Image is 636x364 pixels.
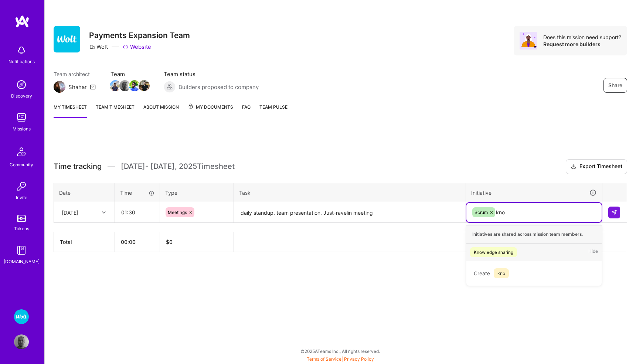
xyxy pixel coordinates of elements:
span: Team [110,70,149,78]
div: © 2025 ATeams Inc., All rights reserved. [44,342,636,360]
button: Share [603,78,627,93]
div: Wolt [89,43,108,51]
th: Type [160,183,234,202]
img: User Avatar [14,334,29,349]
th: 00:00 [115,232,160,252]
div: Request more builders [543,41,621,48]
div: Initiatives are shared across mission team members. [466,225,602,244]
div: Missions [13,125,31,133]
a: About Mission [143,103,179,118]
img: teamwork [14,110,29,125]
img: tokens [17,215,26,222]
button: Export Timesheet [566,159,627,174]
div: Notifications [8,58,35,65]
th: Task [234,183,466,202]
img: Team Member Avatar [119,80,130,91]
i: icon Mail [90,84,96,90]
div: [DOMAIN_NAME] [4,258,40,265]
img: Team Architect [54,81,65,93]
i: icon CompanyGray [89,44,95,50]
input: HH:MM [115,203,159,222]
img: Submit [611,210,617,215]
div: [DATE] [62,208,78,216]
img: guide book [14,243,29,258]
span: Team Pulse [259,104,288,110]
div: Time [120,189,154,197]
div: null [608,207,621,218]
img: discovery [14,77,29,92]
div: Discovery [11,92,32,100]
span: Hide [588,247,598,257]
span: $ 0 [166,239,173,245]
span: Meetings [168,210,187,215]
span: Team architect [54,70,96,78]
a: Team Member Avatar [139,79,149,92]
th: Date [54,183,115,202]
a: User Avatar [12,334,31,349]
img: logo [15,15,30,28]
span: Share [608,82,622,89]
a: Privacy Policy [344,356,374,362]
a: Team Member Avatar [130,79,139,92]
h3: Payments Expansion Team [89,31,190,40]
a: Wolt - Fintech: Payments Expansion Team [12,309,31,324]
div: Tokens [14,225,29,232]
span: kno [494,268,509,278]
img: bell [14,43,29,58]
div: Shahar [68,83,87,91]
img: Wolt - Fintech: Payments Expansion Team [14,309,29,324]
span: [DATE] - [DATE] , 2025 Timesheet [121,162,235,171]
div: Create [470,265,598,282]
th: Total [54,232,115,252]
span: Scrum [475,210,488,215]
a: Team timesheet [96,103,135,118]
span: Team status [164,70,259,78]
div: Knowledge sharing [474,248,513,256]
div: Community [10,161,33,169]
span: Time tracking [54,162,102,171]
a: Team Member Avatar [110,79,120,92]
div: Invite [16,194,27,201]
span: | [307,356,374,362]
div: Initiative [471,188,597,197]
a: FAQ [242,103,251,118]
img: Builders proposed to company [164,81,176,93]
a: Terms of Service [307,356,341,362]
i: icon Chevron [102,211,106,214]
a: Website [123,43,151,51]
a: My Documents [188,103,233,118]
textarea: daily standup, team presentation, Just-ravelin meeting [235,203,465,222]
i: icon Download [571,163,577,171]
div: Does this mission need support? [543,34,621,41]
img: Team Member Avatar [129,80,140,91]
span: Builders proposed to company [178,83,259,91]
span: My Documents [188,103,233,111]
img: Invite [14,179,29,194]
img: Team Member Avatar [110,80,121,91]
a: My timesheet [54,103,87,118]
img: Community [13,143,30,161]
img: Team Member Avatar [139,80,150,91]
a: Team Member Avatar [120,79,130,92]
a: Team Pulse [259,103,288,118]
img: Company Logo [54,26,80,52]
img: Avatar [520,32,537,50]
